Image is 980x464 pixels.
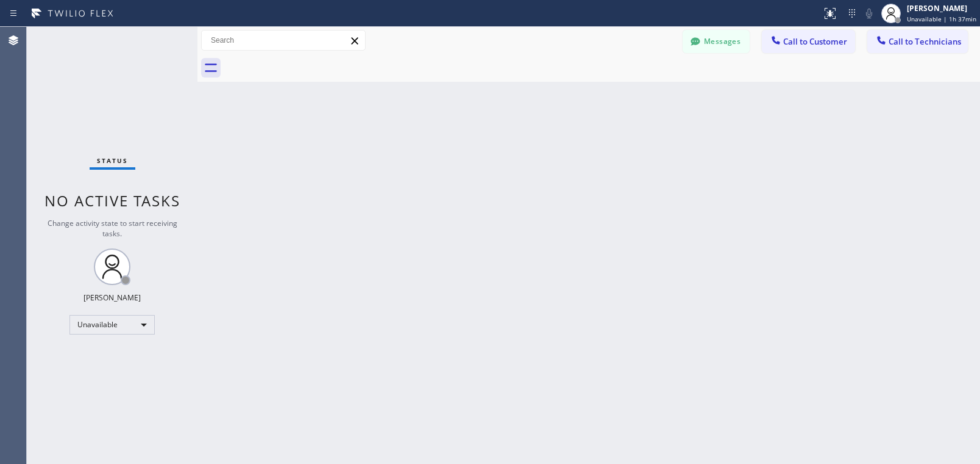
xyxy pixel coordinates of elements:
span: No active tasks [44,190,180,211]
button: Call to Technicians [867,30,968,53]
button: Messages [683,30,750,53]
span: Status [97,156,128,165]
div: [PERSON_NAME] [83,292,141,303]
span: Call to Technicians [889,36,961,47]
span: Call to Customer [783,36,847,47]
button: Mute [861,5,878,22]
div: [PERSON_NAME] [907,3,976,13]
span: Unavailable | 1h 37min [907,15,976,23]
input: Search [202,31,365,50]
div: Unavailable [69,315,155,335]
button: Call to Customer [762,30,855,53]
span: Change activity state to start receiving tasks. [48,218,177,239]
